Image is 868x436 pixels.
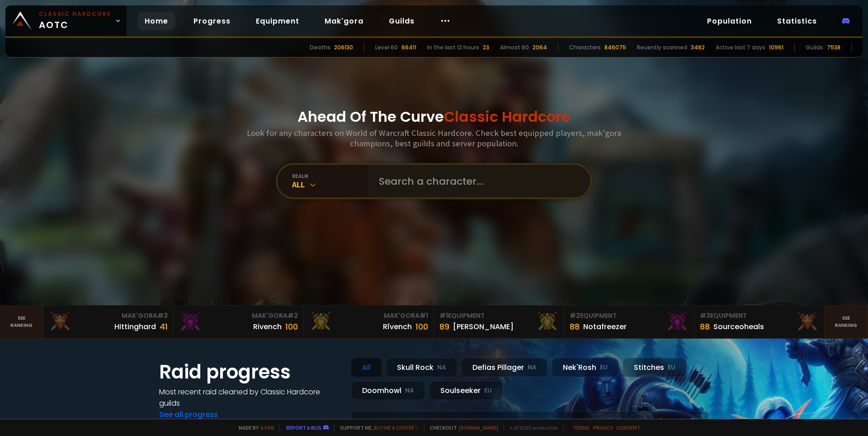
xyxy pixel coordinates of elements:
a: Terms [573,424,590,431]
div: Nek'Rosh [552,358,619,377]
div: Equipment [439,311,558,321]
div: Recently scanned [637,43,687,52]
a: Population [700,12,759,30]
a: Equipment [249,12,307,30]
h1: Raid progress [159,358,340,386]
div: Notafreezer [583,321,627,332]
div: Defias Pillager [461,358,548,377]
span: # 1 [420,311,428,320]
span: AOTC [39,10,111,32]
a: a fan [260,424,274,431]
h4: Most recent raid cleaned by Classic Hardcore guilds [159,386,340,409]
small: EU [668,363,675,372]
span: # 2 [570,311,580,320]
div: 846075 [604,43,626,52]
div: Stitches [623,358,687,377]
span: Support me, [334,424,419,431]
h3: Look for any characters on World of Warcraft Classic Hardcore. Check best equipped players, mak'g... [243,128,625,149]
a: Buy me a coffee [374,424,419,431]
span: # 3 [700,311,710,320]
div: 89 [439,321,449,333]
a: Privacy [593,424,613,431]
h1: Ahead Of The Curve [297,106,571,128]
div: Mak'Gora [179,311,298,321]
div: 206130 [334,43,353,52]
div: Active last 7 days [716,43,765,52]
a: #3Equipment88Sourceoheals [694,306,825,338]
a: Report a bug [286,424,321,431]
div: All [351,358,382,377]
div: 3462 [691,43,705,52]
div: 88 [700,321,710,333]
span: v. d752d5 - production [504,424,558,431]
div: 88 [570,321,580,333]
div: Guilds [806,43,823,52]
div: Hittinghard [114,321,156,332]
div: Mak'Gora [309,311,428,321]
div: 7538 [827,43,840,52]
small: NA [437,363,446,372]
div: 23 [483,43,489,52]
a: Statistics [770,12,824,30]
div: In the last 12 hours [427,43,479,52]
div: Equipment [570,311,689,321]
span: Classic Hardcore [444,106,571,127]
div: 2064 [533,43,547,52]
div: 41 [160,321,168,333]
div: Almost 60 [500,43,529,52]
span: # 1 [439,311,448,320]
div: All [292,179,368,190]
input: Search a character... [373,165,580,197]
a: See all progress [159,409,218,420]
small: EU [484,386,492,395]
a: #2Equipment88Notafreezer [564,306,694,338]
a: Mak'Gora#2Rivench100 [174,306,304,338]
div: 100 [415,321,428,333]
span: # 3 [157,311,168,320]
span: # 2 [288,311,298,320]
a: Progress [186,12,238,30]
div: Soulseeker [429,381,503,400]
a: Classic HardcoreAOTC [5,5,127,36]
div: realm [292,172,368,179]
div: Skull Rock [386,358,458,377]
div: 66411 [401,43,416,52]
a: Guilds [382,12,422,30]
div: Rîvench [383,321,412,332]
span: Checkout [424,424,498,431]
div: Mak'Gora [49,311,168,321]
a: Consent [616,424,640,431]
a: Mak'Gora#1Rîvench100 [304,306,434,338]
div: Deaths [310,43,330,52]
a: Seeranking [825,306,868,338]
div: 10961 [769,43,783,52]
div: [PERSON_NAME] [453,321,514,332]
span: Made by [233,424,274,431]
div: 100 [285,321,298,333]
small: EU [600,363,608,372]
div: Rivench [253,321,282,332]
a: #1Equipment89[PERSON_NAME] [434,306,564,338]
small: NA [528,363,537,372]
div: Characters [569,43,601,52]
a: [DOMAIN_NAME] [459,424,498,431]
div: Level 60 [375,43,398,52]
a: a month agozgpetri on godDefias Pillager8 /90 [351,411,709,435]
div: Sourceoheals [713,321,764,332]
small: NA [405,386,414,395]
div: Doomhowl [351,381,425,400]
a: Mak'gora [317,12,371,30]
a: Home [137,12,175,30]
a: Mak'Gora#3Hittinghard41 [43,306,174,338]
small: Classic Hardcore [39,10,111,18]
div: Equipment [700,311,819,321]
